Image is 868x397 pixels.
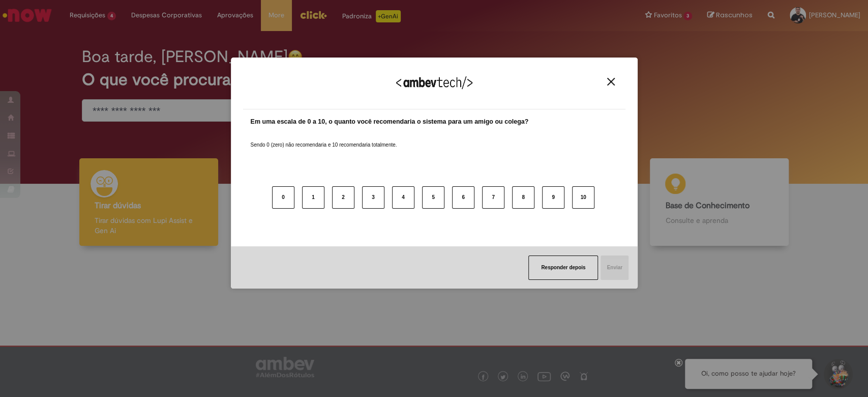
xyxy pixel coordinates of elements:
button: 9 [542,186,564,209]
label: Em uma escala de 0 a 10, o quanto você recomendaria o sistema para um amigo ou colega? [251,117,529,127]
button: 7 [482,186,504,209]
button: 5 [422,186,444,209]
button: 0 [272,186,294,209]
button: 2 [332,186,354,209]
button: 3 [362,186,384,209]
button: Responder depois [528,256,598,280]
label: Sendo 0 (zero) não recomendaria e 10 recomendaria totalmente. [251,129,397,149]
button: 1 [302,186,324,209]
button: 4 [392,186,414,209]
button: 6 [452,186,474,209]
img: Close [607,78,615,86]
button: Close [604,77,618,86]
button: 8 [512,186,534,209]
button: 10 [572,186,594,209]
img: Logo Ambevtech [396,76,472,89]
